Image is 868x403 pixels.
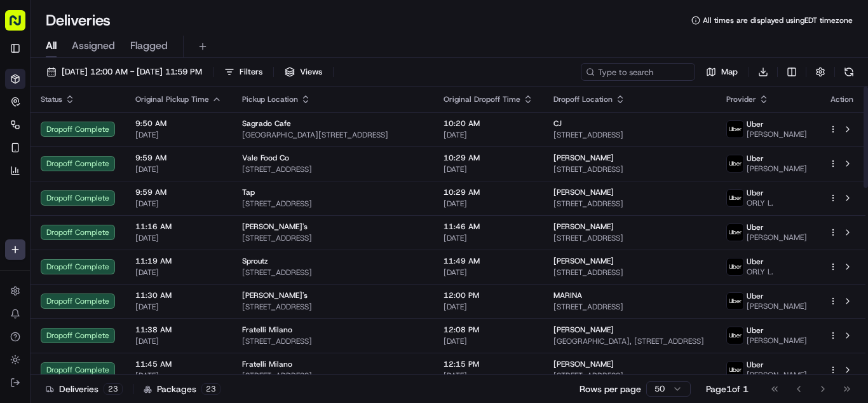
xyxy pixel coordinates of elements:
span: 11:46 AM [444,222,533,232]
span: [STREET_ADDRESS] [553,267,706,278]
span: [PERSON_NAME] [747,370,807,380]
span: [PERSON_NAME] [553,187,614,197]
span: 10:20 AM [444,118,533,129]
span: Uber [747,325,764,336]
span: Flagged [130,38,168,53]
span: [STREET_ADDRESS] [553,164,706,174]
div: 23 [201,383,220,395]
span: [PERSON_NAME] [553,153,614,163]
span: [PERSON_NAME] [747,301,807,311]
span: 12:00 PM [444,290,533,300]
img: uber-new-logo.jpeg [727,190,743,206]
span: [DATE] [135,267,222,278]
span: 10:29 AM [444,187,533,197]
span: Fratelli Milano [242,325,292,335]
span: [PERSON_NAME] [553,222,614,232]
div: Deliveries [46,383,123,395]
span: All [46,38,57,53]
span: 11:19 AM [135,256,222,266]
span: Dropoff Location [553,94,613,104]
span: [DATE] [444,199,533,209]
span: [PERSON_NAME] [553,325,614,335]
button: Filters [219,63,268,81]
span: [DATE] 12:00 AM - [DATE] 11:59 PM [62,66,202,78]
img: uber-new-logo.jpeg [727,362,743,378]
span: Uber [747,257,764,267]
img: uber-new-logo.jpeg [727,327,743,344]
span: [PERSON_NAME]'s [242,222,308,232]
span: Sproutz [242,256,268,266]
span: 11:45 AM [135,359,222,369]
span: 12:15 PM [444,359,533,369]
span: 11:16 AM [135,222,222,232]
span: [GEOGRAPHIC_DATA], [STREET_ADDRESS] [553,336,706,346]
span: [DATE] [135,336,222,346]
span: [STREET_ADDRESS] [242,267,423,278]
span: [DATE] [444,336,533,346]
span: [DATE] [135,199,222,209]
div: Page 1 of 1 [706,383,749,395]
span: [STREET_ADDRESS] [242,199,423,209]
span: [STREET_ADDRESS] [242,336,423,346]
img: uber-new-logo.jpeg [727,121,743,138]
span: Provider [726,94,756,104]
span: 9:50 AM [135,118,222,129]
span: [PERSON_NAME] [747,129,807,139]
button: Refresh [840,63,858,81]
span: Uber [747,188,764,198]
img: uber-new-logo.jpeg [727,155,743,172]
div: Packages [144,383,220,395]
span: [PERSON_NAME]'s [242,290,308,300]
span: 10:29 AM [444,153,533,163]
span: Sagrado Cafe [242,118,291,129]
span: [DATE] [444,267,533,278]
span: [PERSON_NAME] [553,256,614,266]
span: Uber [747,222,764,232]
div: Action [829,94,855,104]
span: Uber [747,360,764,370]
img: uber-new-logo.jpeg [727,258,743,275]
span: Pickup Location [242,94,298,104]
span: Original Dropoff Time [444,94,520,104]
span: [STREET_ADDRESS] [242,164,423,174]
span: [STREET_ADDRESS] [242,233,423,243]
span: [DATE] [135,371,222,381]
span: [STREET_ADDRESS] [553,130,706,140]
span: [DATE] [444,233,533,243]
span: [PERSON_NAME] [747,232,807,243]
span: [DATE] [444,130,533,140]
span: [GEOGRAPHIC_DATA][STREET_ADDRESS] [242,130,423,140]
span: Uber [747,119,764,129]
span: [STREET_ADDRESS] [553,199,706,209]
img: uber-new-logo.jpeg [727,224,743,241]
span: Uber [747,291,764,301]
span: [DATE] [444,302,533,312]
span: Filters [240,66,262,78]
button: [DATE] 12:00 AM - [DATE] 11:59 PM [41,63,208,81]
span: [STREET_ADDRESS] [553,302,706,312]
span: 12:08 PM [444,325,533,335]
span: [STREET_ADDRESS] [553,371,706,381]
div: 23 [104,383,123,395]
span: Map [721,66,738,78]
span: All times are displayed using EDT timezone [703,15,853,25]
span: [STREET_ADDRESS] [553,233,706,243]
span: [PERSON_NAME] [553,359,614,369]
span: Fratelli Milano [242,359,292,369]
span: ORLY L. [747,198,773,208]
span: Vale Food Co [242,153,289,163]
span: [PERSON_NAME] [747,336,807,346]
span: 9:59 AM [135,187,222,197]
span: [DATE] [135,130,222,140]
span: Status [41,94,62,104]
span: [DATE] [135,164,222,174]
span: Uber [747,153,764,164]
button: Map [700,63,743,81]
span: [STREET_ADDRESS] [242,371,423,381]
img: uber-new-logo.jpeg [727,293,743,309]
span: [PERSON_NAME] [747,164,807,174]
span: [DATE] [444,371,533,381]
span: Original Pickup Time [135,94,209,104]
span: [STREET_ADDRESS] [242,302,423,312]
span: Assigned [72,38,115,53]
